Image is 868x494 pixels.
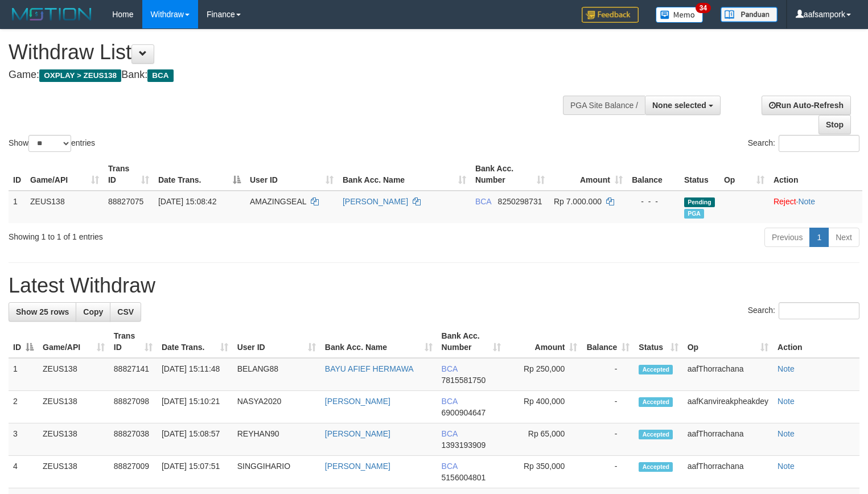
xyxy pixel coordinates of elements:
span: Copy 8250298731 to clipboard [498,197,542,206]
span: None selected [652,101,706,110]
td: 2 [9,391,38,423]
span: BCA [475,197,491,206]
td: [DATE] 15:10:21 [157,391,233,423]
span: BCA [442,429,458,438]
a: BAYU AFIEF HERMAWA [325,364,414,373]
input: Search: [779,135,859,152]
img: Feedback.jpg [582,7,639,23]
div: Showing 1 to 1 of 1 entries [9,227,353,242]
td: - [582,358,634,391]
td: SINGGIHARIO [233,456,320,488]
th: Action [769,158,862,191]
th: Game/API: activate to sort column ascending [26,158,104,191]
th: Action [773,326,859,358]
a: Note [778,397,795,406]
td: REYHAN90 [233,423,320,456]
td: Rp 250,000 [505,358,582,391]
span: Pending [684,197,715,207]
th: User ID: activate to sort column ascending [245,158,338,191]
td: NASYA2020 [233,391,320,423]
span: 88827075 [108,197,143,206]
span: OXPLAY > ZEUS138 [39,69,121,82]
th: Game/API: activate to sort column ascending [38,326,109,358]
td: 1 [9,191,26,223]
span: BCA [442,462,458,471]
td: ZEUS138 [26,191,104,223]
th: Bank Acc. Name: activate to sort column ascending [320,326,437,358]
a: Next [828,228,859,247]
img: panduan.png [721,7,778,22]
th: Op: activate to sort column ascending [683,326,773,358]
span: Accepted [639,430,673,439]
td: · [769,191,862,223]
a: [PERSON_NAME] [325,397,390,406]
label: Search: [748,302,859,319]
td: 4 [9,456,38,488]
td: 88827009 [109,456,157,488]
td: 3 [9,423,38,456]
a: Copy [76,302,110,322]
img: MOTION_logo.png [9,6,95,23]
a: Note [778,429,795,438]
a: 1 [809,228,829,247]
h1: Latest Withdraw [9,274,859,297]
th: Amount: activate to sort column ascending [505,326,582,358]
th: Trans ID: activate to sort column ascending [109,326,157,358]
td: 88827098 [109,391,157,423]
select: Showentries [28,135,71,152]
td: Rp 350,000 [505,456,582,488]
td: BELANG88 [233,358,320,391]
th: Status: activate to sort column ascending [634,326,682,358]
a: [PERSON_NAME] [343,197,408,206]
th: ID [9,158,26,191]
span: Rp 7.000.000 [554,197,602,206]
td: aafThorrachana [683,358,773,391]
a: Reject [774,197,796,206]
td: 1 [9,358,38,391]
span: Marked by aafsolysreylen [684,209,704,219]
span: AMAZINGSEAL [250,197,306,206]
th: Date Trans.: activate to sort column ascending [157,326,233,358]
td: [DATE] 15:07:51 [157,456,233,488]
a: Stop [818,115,851,134]
th: Bank Acc. Number: activate to sort column ascending [437,326,506,358]
td: ZEUS138 [38,423,109,456]
td: aafKanvireakpheakdey [683,391,773,423]
span: CSV [117,307,134,316]
span: BCA [442,364,458,373]
span: BCA [442,397,458,406]
th: Amount: activate to sort column ascending [549,158,627,191]
a: Previous [764,228,810,247]
button: None selected [645,96,721,115]
span: Copy 7815581750 to clipboard [442,376,486,385]
span: Show 25 rows [16,307,69,316]
td: Rp 65,000 [505,423,582,456]
span: Accepted [639,365,673,374]
span: [DATE] 15:08:42 [158,197,216,206]
a: Show 25 rows [9,302,76,322]
th: ID: activate to sort column descending [9,326,38,358]
h1: Withdraw List [9,41,567,64]
span: Accepted [639,462,673,472]
th: Balance: activate to sort column ascending [582,326,634,358]
td: aafThorrachana [683,423,773,456]
td: - [582,423,634,456]
img: Button%20Memo.svg [656,7,704,23]
td: Rp 400,000 [505,391,582,423]
a: Note [798,197,815,206]
td: ZEUS138 [38,358,109,391]
td: - [582,391,634,423]
a: Note [778,364,795,373]
span: Copy 5156004801 to clipboard [442,473,486,482]
th: User ID: activate to sort column ascending [233,326,320,358]
td: ZEUS138 [38,456,109,488]
th: Op: activate to sort column ascending [719,158,769,191]
span: Copy [83,307,103,316]
a: Note [778,462,795,471]
th: Balance [627,158,680,191]
td: [DATE] 15:11:48 [157,358,233,391]
span: Copy 6900904647 to clipboard [442,408,486,417]
td: 88827141 [109,358,157,391]
span: Accepted [639,397,673,407]
td: aafThorrachana [683,456,773,488]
